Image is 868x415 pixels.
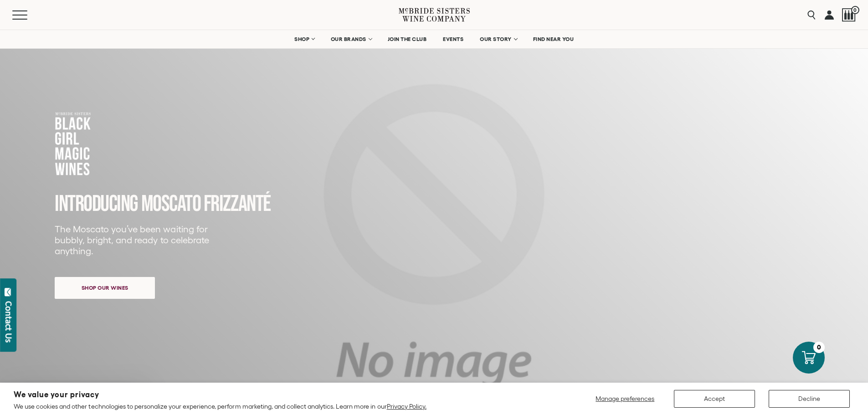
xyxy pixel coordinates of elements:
[387,403,426,410] a: Privacy Policy.
[596,395,654,402] span: Manage preferences
[288,30,320,48] a: SHOP
[294,36,310,42] span: SHOP
[443,36,463,42] span: EVENTS
[388,36,427,42] span: JOIN THE CLUB
[4,301,13,343] div: Contact Us
[590,390,660,408] button: Manage preferences
[533,36,574,42] span: FIND NEAR YOU
[12,10,45,20] button: Mobile Menu Trigger
[14,391,426,399] h2: We value your privacy
[769,390,850,408] button: Decline
[674,390,755,408] button: Accept
[480,36,512,42] span: OUR STORY
[527,30,580,48] a: FIND NEAR YOU
[55,277,155,299] a: Shop our wines
[851,6,859,14] span: 0
[474,30,523,48] a: OUR STORY
[55,190,138,218] span: INTRODUCING
[437,30,469,48] a: EVENTS
[331,36,366,42] span: OUR BRANDS
[813,342,825,353] div: 0
[141,190,201,218] span: MOSCATO
[382,30,433,48] a: JOIN THE CLUB
[204,190,271,218] span: FRIZZANTé
[14,402,426,410] p: We use cookies and other technologies to personalize your experience, perform marketing, and coll...
[55,224,215,256] p: The Moscato you’ve been waiting for bubbly, bright, and ready to celebrate anything.
[325,30,377,48] a: OUR BRANDS
[66,279,144,297] span: Shop our wines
